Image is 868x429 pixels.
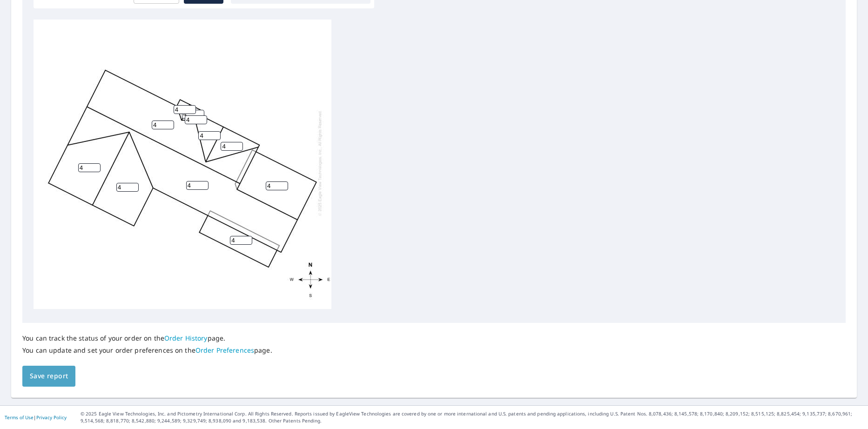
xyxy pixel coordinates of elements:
[36,414,67,421] a: Privacy Policy
[5,415,67,420] p: |
[22,366,75,387] button: Save report
[22,346,272,355] p: You can update and set your order preferences on the page.
[30,370,68,382] span: Save report
[81,410,863,424] p: © 2025 Eagle View Technologies, Inc. and Pictometry International Corp. All Rights Reserved. Repo...
[22,334,272,342] p: You can track the status of your order on the page.
[164,334,208,342] a: Order History
[5,414,34,421] a: Terms of Use
[195,346,254,355] a: Order Preferences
